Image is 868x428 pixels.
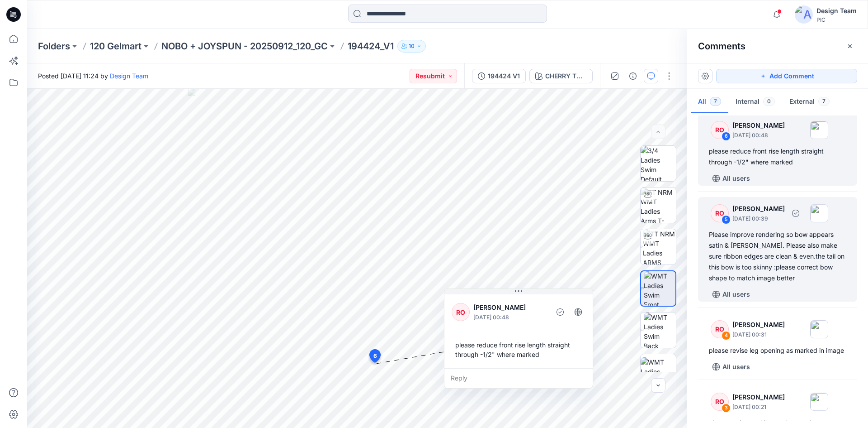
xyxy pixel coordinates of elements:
div: 6 [722,132,731,141]
img: WMT Ladies Swim Left [641,357,676,386]
a: NOBO + JOYSPUN - 20250912_120_GC [161,40,328,53]
p: All users [722,173,750,184]
div: 194424 V1 [488,71,520,81]
button: Details [626,69,640,83]
a: 120 Gelmart [90,40,142,53]
button: 10 [397,40,426,53]
div: RO [711,121,729,139]
img: avatar [795,5,813,24]
div: please revise leg opening as marked in image [709,345,846,356]
p: [DATE] 00:21 [732,403,785,412]
div: Please improve rendering so bow appears satin & [PERSON_NAME]. Please also make sure ribbon edges... [709,229,846,284]
div: 5 [722,215,731,224]
div: Design Team [816,5,857,16]
div: please reduce front rise length straight through -1/2" where marked [452,337,585,363]
p: All users [722,289,750,300]
p: [DATE] 00:48 [473,313,547,322]
div: RO [711,204,729,222]
div: RO [452,303,470,321]
p: 10 [409,41,415,51]
p: 194424_V1 [348,40,394,53]
div: RO [711,393,729,411]
p: [DATE] 00:48 [732,131,785,140]
p: [PERSON_NAME] [473,302,547,313]
button: All users [709,287,754,302]
span: 6 [373,352,377,360]
button: CHERRY TOMATO [529,69,593,83]
button: 194424 V1 [472,69,526,83]
div: PIC [816,16,857,23]
span: 7 [818,97,830,106]
h2: Comments [698,41,745,52]
button: Add Comment [716,69,857,83]
a: Design Team [110,72,148,80]
button: Internal [728,91,782,114]
p: All users [722,361,750,372]
p: [PERSON_NAME] [732,203,785,214]
a: Folders [38,40,70,53]
button: External [782,91,837,114]
img: WMT Ladies Swim Back [644,313,676,348]
img: TT NRM WMT Ladies ARMS DOWN [643,229,676,264]
span: Posted [DATE] 11:24 by [38,71,148,81]
p: [PERSON_NAME] [732,392,785,403]
img: WMT Ladies Swim Front [644,271,675,306]
div: 3 [722,404,731,413]
p: [PERSON_NAME] [732,319,785,330]
img: TT NRM WMT Ladies Arms T-POSE [641,188,676,223]
button: All users [709,360,754,374]
div: Reply [444,368,593,388]
span: 0 [763,97,775,106]
span: 7 [710,97,721,106]
div: RO [711,320,729,338]
button: All users [709,171,754,186]
p: [PERSON_NAME] [732,120,785,131]
p: [DATE] 00:39 [732,214,785,223]
div: CHERRY TOMATO [545,71,587,81]
p: [DATE] 00:31 [732,330,785,339]
div: please reduce front rise length straight through -1/2" where marked [709,146,846,168]
img: 3/4 Ladies Swim Default [641,146,676,181]
button: All [691,91,728,114]
div: 4 [722,331,731,340]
